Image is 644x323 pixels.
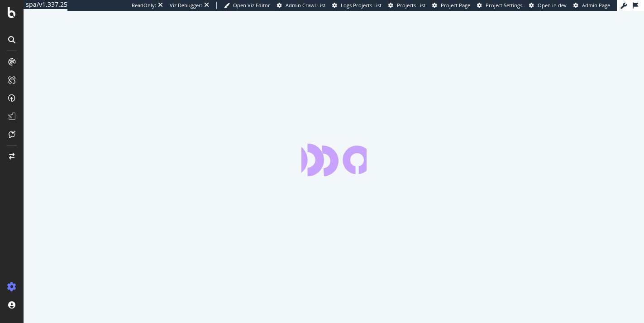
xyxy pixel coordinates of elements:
[486,2,522,9] span: Project Settings
[132,2,156,9] div: ReadOnly:
[441,2,470,9] span: Project Page
[224,2,270,9] a: Open Viz Editor
[286,2,325,9] span: Admin Crawl List
[477,2,522,9] a: Project Settings
[233,2,270,9] span: Open Viz Editor
[341,2,382,9] span: Logs Projects List
[301,144,367,176] div: animation
[277,2,325,9] a: Admin Crawl List
[432,2,470,9] a: Project Page
[170,2,202,9] div: Viz Debugger:
[332,2,382,9] a: Logs Projects List
[538,2,567,9] span: Open in dev
[573,2,610,9] a: Admin Page
[582,2,610,9] span: Admin Page
[397,2,425,9] span: Projects List
[529,2,567,9] a: Open in dev
[388,2,425,9] a: Projects List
